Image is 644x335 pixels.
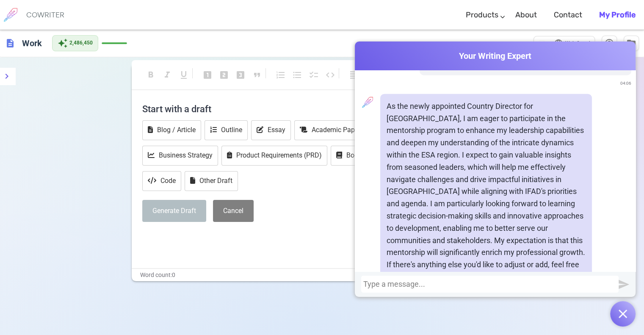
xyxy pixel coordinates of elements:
[251,120,291,140] button: Essay
[221,146,327,166] button: Product Requirements (PRD)
[146,70,156,80] span: format_bold
[219,70,229,80] span: looks_two
[162,70,172,80] span: format_italic
[142,146,218,166] button: Business Strategy
[387,259,586,283] p: If there's anything else you'd like to adjust or add, feel free to let me know!
[626,38,636,48] span: folder
[599,3,636,28] a: My Profile
[179,70,189,80] span: format_underlined
[26,11,64,19] h6: COWRITER
[142,99,502,119] h4: Start with a draft
[515,3,537,28] a: About
[205,120,248,140] button: Outline
[331,146,388,166] button: Book Report
[142,120,201,140] button: Blog / Article
[602,36,617,51] button: Help & Shortcuts
[252,70,262,80] span: format_quote
[620,78,631,90] span: 04:06
[132,269,513,281] div: Word count: 0
[276,70,286,80] span: format_list_numbered
[294,120,366,140] button: Academic Paper
[325,70,335,80] span: code
[292,70,302,80] span: format_list_bulleted
[213,200,254,222] button: Cancel
[466,3,498,28] a: Products
[604,38,614,48] span: help_outline
[142,171,181,191] button: Code
[235,70,246,80] span: looks_3
[359,94,376,111] img: profile
[387,100,586,259] p: As the newly appointed Country Director for [GEOGRAPHIC_DATA], I am eager to participate in the m...
[5,38,15,48] span: description
[619,279,629,290] img: Send
[565,39,592,48] span: Web Search
[624,36,639,51] button: Manage Documents
[142,200,206,222] button: Generate Draft
[185,171,238,191] button: Other Draft
[69,39,93,47] span: 2,486,450
[599,10,636,19] b: My Profile
[202,70,213,80] span: looks_one
[309,70,319,80] span: checklist
[554,3,582,28] a: Contact
[553,39,564,49] span: language
[58,38,68,48] span: auto_awesome
[355,50,636,62] span: Your Writing Expert
[19,35,45,52] h6: Click to edit title
[349,70,359,80] span: format_align_left
[619,310,627,318] img: Open chat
